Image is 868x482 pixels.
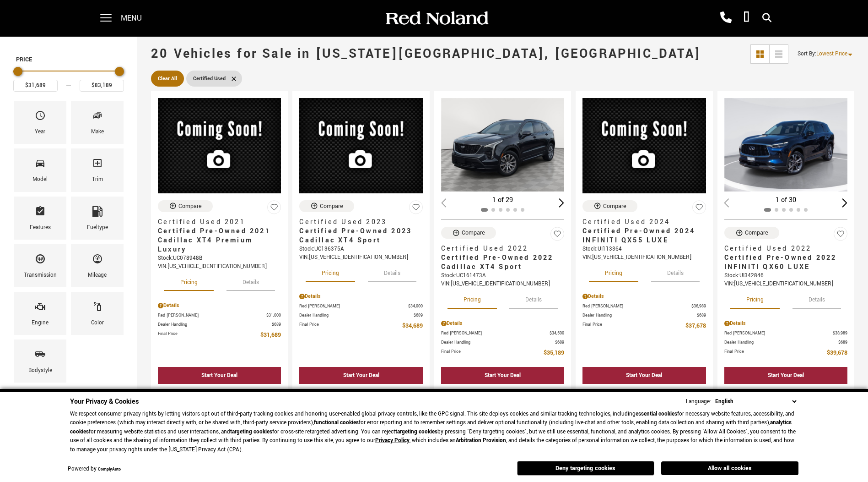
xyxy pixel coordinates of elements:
div: Start Your Deal [201,372,237,379]
div: BodystyleBodystyle [14,340,66,383]
input: Maximum [80,80,124,92]
img: 2024 INFINITI QX55 LUXE [582,98,706,193]
div: FeaturesFeatures [14,197,66,240]
span: Certified Used 2024 [582,218,699,227]
span: Red [PERSON_NAME] [724,330,833,337]
span: Mileage [92,251,103,270]
div: Start Your Deal [626,372,662,379]
button: Compare Vehicle [299,200,354,212]
div: Color [91,318,104,328]
a: Red [PERSON_NAME] $38,989 [724,330,847,337]
div: YearYear [14,101,66,144]
button: details tab [509,288,558,308]
img: 2021 Cadillac XT4 Premium Luxury [158,98,281,193]
p: We respect consumer privacy rights by letting visitors opt out of third-party tracking cookies an... [70,410,798,455]
div: Pricing Details - Certified Pre-Owned 2022 Cadillac XT4 Sport AWD [441,319,564,328]
button: pricing tab [164,271,214,291]
div: TransmissionTransmission [14,244,66,287]
div: Compare [462,229,485,237]
span: Red [PERSON_NAME] [299,303,408,310]
button: pricing tab [306,262,355,282]
div: Make [91,127,104,137]
div: Pricing Details - Certified Pre-Owned 2023 Cadillac XT4 Sport AWD [299,292,422,301]
a: Certified Used 2022Certified Pre-Owned 2022 INFINITI QX60 LUXE [724,244,847,272]
div: Start Your Deal [485,372,521,379]
button: details tab [368,262,416,282]
span: $38,989 [833,330,847,337]
span: Transmission [35,251,46,270]
a: Certified Used 2022Certified Pre-Owned 2022 Cadillac XT4 Sport [441,244,564,272]
h5: Price [16,55,121,64]
a: Red [PERSON_NAME] $34,500 [441,330,564,337]
strong: targeting cookies [230,428,272,436]
span: $39,678 [827,348,847,358]
div: Engine [32,318,49,328]
div: Mileage [88,270,107,280]
div: Language: [686,399,711,405]
a: Dealer Handling $689 [582,312,706,319]
span: Fueltype [92,203,103,223]
button: Compare Vehicle [158,200,213,212]
span: Your Privacy & Cookies [70,397,139,406]
span: Certified Used 2021 [158,218,274,227]
div: Next slide [559,198,565,207]
a: Dealer Handling $689 [299,312,422,319]
button: Save Vehicle [550,227,564,245]
span: Red [PERSON_NAME] [158,312,266,319]
div: MileageMileage [71,244,124,287]
a: Final Price $39,678 [724,348,847,358]
span: $37,678 [685,321,706,331]
span: Final Price [158,330,260,340]
span: $689 [272,321,281,328]
div: Start Your Deal [158,367,281,384]
div: undefined - Certified Pre-Owned 2021 Cadillac XT4 Premium Luxury AWD [158,386,281,403]
span: $34,689 [402,321,423,331]
button: Compare Vehicle [724,227,779,239]
button: Save Vehicle [409,200,423,218]
div: Trim [92,175,103,185]
span: Trim [92,155,103,175]
a: Red [PERSON_NAME] $34,000 [299,303,422,310]
a: Final Price $37,678 [582,321,706,331]
span: Certified Pre-Owned 2022 Cadillac XT4 Sport [441,253,557,272]
span: Certified Used 2023 [299,218,415,227]
a: Certified Used 2024Certified Pre-Owned 2024 INFINITI QX55 LUXE [582,218,706,245]
span: $689 [555,339,564,346]
div: Fueltype [87,223,108,233]
span: Certified Pre-Owned 2021 Cadillac XT4 Premium Luxury [158,227,274,254]
div: VIN: [US_VEHICLE_IDENTIFICATION_NUMBER] [582,253,706,262]
div: 1 / 2 [724,98,849,192]
span: Model [35,155,46,175]
button: details tab [793,288,841,308]
a: Dealer Handling $689 [724,339,847,346]
button: Save Vehicle [267,200,281,218]
span: Certified Pre-Owned 2024 INFINITI QX55 LUXE [582,227,699,245]
span: Final Price [299,321,402,331]
a: ComplyAuto [98,466,121,472]
span: $35,189 [544,348,564,358]
span: Clear All [158,73,177,84]
span: $34,000 [408,303,423,310]
button: details tab [226,271,275,291]
div: Transmission [24,270,57,280]
span: Sort By : [798,50,816,58]
a: Final Price $31,689 [158,330,281,340]
div: Compare [320,202,343,210]
span: $689 [697,312,706,319]
button: Save Vehicle [692,200,706,218]
span: Certified Pre-Owned 2023 Cadillac XT4 Sport [299,227,415,245]
span: Certified Used 2022 [441,244,557,253]
div: Minimum Price [13,67,22,76]
a: Dealer Handling $689 [158,321,281,328]
a: Final Price $34,689 [299,321,422,331]
span: Make [92,108,103,127]
a: Privacy Policy [375,437,410,444]
div: undefined - Certified Pre-Owned 2024 INFINITI QX55 LUXE With Navigation & AWD [582,386,706,403]
div: Pricing Details - Certified Pre-Owned 2024 INFINITI QX55 LUXE With Navigation & AWD [582,292,706,301]
div: Model [32,175,48,185]
div: Start Your Deal [343,372,379,379]
span: Features [35,203,46,223]
span: Final Price [582,321,685,331]
div: FueltypeFueltype [71,197,124,240]
div: 1 of 30 [724,195,847,205]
